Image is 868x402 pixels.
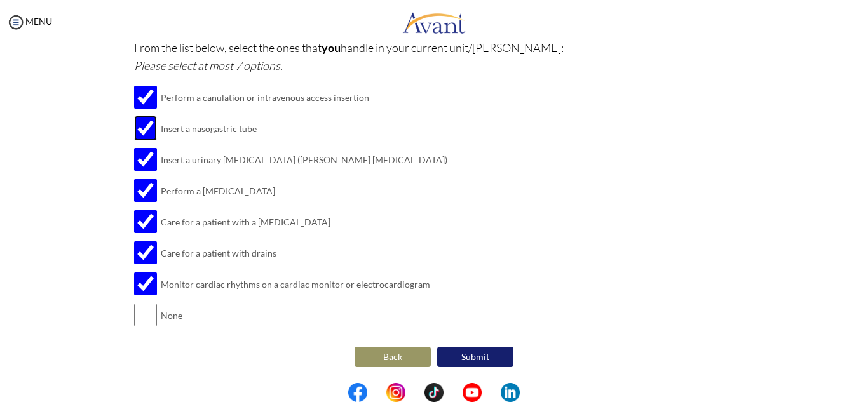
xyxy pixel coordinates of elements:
[161,175,447,206] td: Perform a [MEDICAL_DATA]
[348,383,367,402] img: fb.png
[161,82,447,113] td: Perform a canulation or intravenous access insertion
[161,300,447,331] td: None
[161,269,447,300] td: Monitor cardiac rhythms on a cardiac monitor or electrocardiogram
[386,383,405,402] img: in.png
[355,347,431,367] button: Back
[463,383,482,402] img: yt.png
[134,58,283,72] i: Please select at most 7 options.
[402,3,466,41] img: logo.png
[367,383,386,402] img: blank.png
[161,144,447,175] td: Insert a urinary [MEDICAL_DATA] ([PERSON_NAME] [MEDICAL_DATA])
[161,113,447,144] td: Insert a nasogastric tube
[501,383,520,402] img: li.png
[6,13,25,32] img: icon-menu.png
[322,41,341,55] b: you
[161,238,447,269] td: Care for a patient with drains
[405,383,424,402] img: blank.png
[424,383,444,402] img: tt.png
[161,206,447,238] td: Care for a patient with a [MEDICAL_DATA]
[134,39,735,74] p: From the list below, select the ones that handle in your current unit/[PERSON_NAME]:
[6,16,52,27] a: MENU
[482,383,501,402] img: blank.png
[444,383,463,402] img: blank.png
[437,347,513,367] button: Submit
